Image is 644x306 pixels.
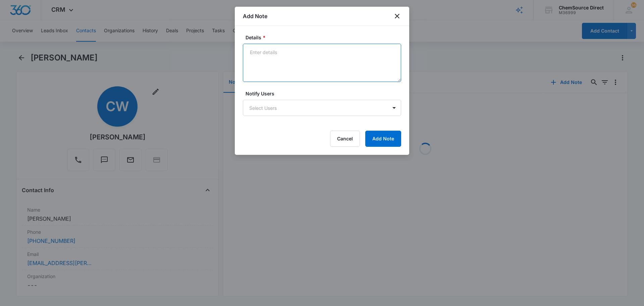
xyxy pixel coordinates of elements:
h1: Add Note [243,12,267,20]
button: Add Note [365,131,401,147]
label: Notify Users [246,90,404,97]
label: Details [246,34,404,41]
button: close [393,12,401,20]
button: Cancel [330,131,360,147]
